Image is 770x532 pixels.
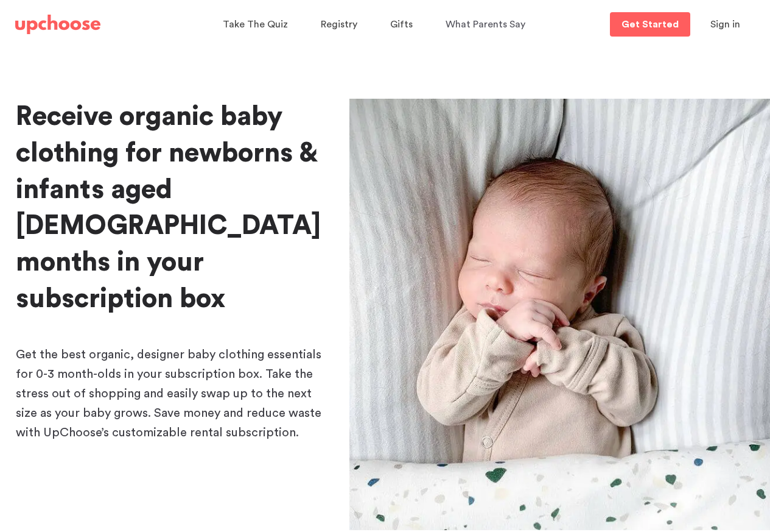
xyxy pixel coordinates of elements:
[15,15,100,34] img: UpChoose
[223,20,288,29] span: Take The Quiz
[321,20,357,29] span: Registry
[390,13,416,37] a: Gifts
[223,13,292,37] a: Take The Quiz
[16,99,330,317] h1: Receive organic baby clothing for newborns & infants aged [DEMOGRAPHIC_DATA] months in your subsc...
[390,20,413,29] span: Gifts
[710,20,740,29] span: Sign in
[321,13,361,37] a: Registry
[15,12,100,37] a: UpChoose
[610,12,690,37] a: Get Started
[621,20,679,29] p: Get Started
[446,13,529,37] a: What Parents Say
[695,12,755,37] button: Sign in
[446,20,525,29] span: What Parents Say
[16,349,321,439] span: Get the best organic, designer baby clothing essentials for 0-3 month-olds in your subscription b...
